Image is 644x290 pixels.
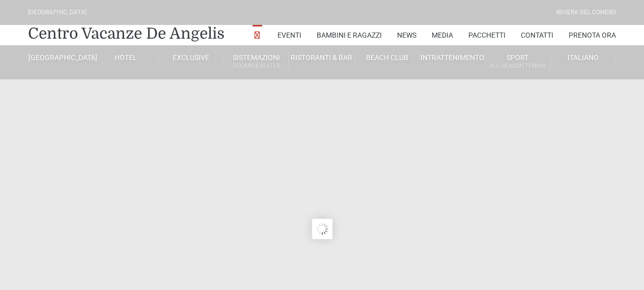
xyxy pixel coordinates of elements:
div: [GEOGRAPHIC_DATA] [28,8,87,17]
span: Italiano [568,53,599,62]
a: Hotel [93,53,158,62]
a: News [397,25,416,45]
a: Beach Club [355,53,420,62]
a: Exclusive [159,53,224,62]
a: [GEOGRAPHIC_DATA] [28,53,93,62]
a: Intrattenimento [420,53,485,62]
a: Ristoranti & Bar [289,53,354,62]
a: Media [432,25,453,45]
div: Riviera Del Conero [556,8,616,17]
a: Contatti [521,25,553,45]
a: Pacchetti [468,25,506,45]
a: SistemazioniRooms & Suites [224,53,289,72]
a: SportAll Season Tennis [485,53,550,72]
small: All Season Tennis [485,61,550,71]
a: Eventi [277,25,301,45]
a: Bambini e Ragazzi [317,25,382,45]
a: Prenota Ora [569,25,616,45]
small: Rooms & Suites [224,61,289,71]
a: Italiano [551,53,616,62]
a: Centro Vacanze De Angelis [28,23,225,44]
